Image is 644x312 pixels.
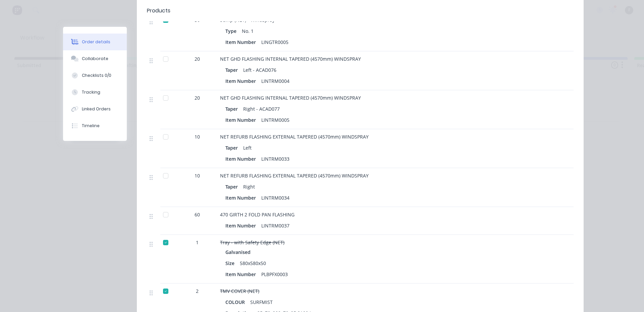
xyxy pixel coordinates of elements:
[195,172,200,179] span: 10
[196,239,199,246] span: 1
[63,101,127,117] button: Linked Orders
[237,258,269,268] div: 580x580x50
[240,65,279,75] div: Left - ACAD076
[225,104,240,114] div: Taper
[225,193,259,203] div: Item Number
[259,154,292,164] div: LINTRM0033
[225,269,259,279] div: Item Number
[220,288,259,294] span: TMV COVER (NET)
[195,94,200,101] span: 20
[225,37,259,47] div: Item Number
[82,123,100,129] div: Timeline
[63,84,127,101] button: Tracking
[259,115,292,125] div: LINTRM0005
[225,297,248,307] div: COLOUR
[82,106,111,112] div: Linked Orders
[225,143,240,153] div: Taper
[196,288,199,295] span: 2
[82,72,111,79] div: Checklists 0/0
[225,76,259,86] div: Item Number
[220,239,284,246] span: Tray - with Safety Edge (NET)
[259,76,292,86] div: LINTRM0004
[259,37,291,47] div: LINGTR0005
[225,115,259,125] div: Item Number
[195,211,200,218] span: 60
[225,26,239,36] div: Type
[225,65,240,75] div: Taper
[225,258,237,268] div: Size
[220,134,369,140] span: NET REFURB FLASHING EXTERNAL TAPERED (4570mm) WINDSPRAY
[195,133,200,140] span: 10
[63,34,127,50] button: Order details
[225,154,259,164] div: Item Number
[225,221,259,230] div: Item Number
[220,211,294,218] span: 470 GIRTH 2 FOLD PAN FLASHING
[82,39,110,45] div: Order details
[147,7,170,15] div: Products
[240,182,258,192] div: Right
[259,221,292,230] div: LINTRM0037
[82,89,100,95] div: Tracking
[259,193,292,203] div: LINTRM0034
[220,95,361,101] span: NET GHD FLASHING INTERNAL TAPERED (4570mm) WINDSPRAY
[259,269,290,279] div: PLBPFX0003
[225,182,240,192] div: Taper
[220,56,361,62] span: NET GHD FLASHING INTERNAL TAPERED (4570mm) WINDSPRAY
[63,50,127,67] button: Collaborate
[195,55,200,62] span: 20
[63,67,127,84] button: Checklists 0/0
[63,117,127,134] button: Timeline
[248,297,275,307] div: SURFMIST
[225,247,253,257] div: Galvanised
[82,56,108,62] div: Collaborate
[240,104,282,114] div: Right - ACAD077
[240,143,254,153] div: Left
[239,26,256,36] div: No. 1
[220,172,369,179] span: NET REFURB FLASHING EXTERNAL TAPERED (4570mm) WINDSPRAY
